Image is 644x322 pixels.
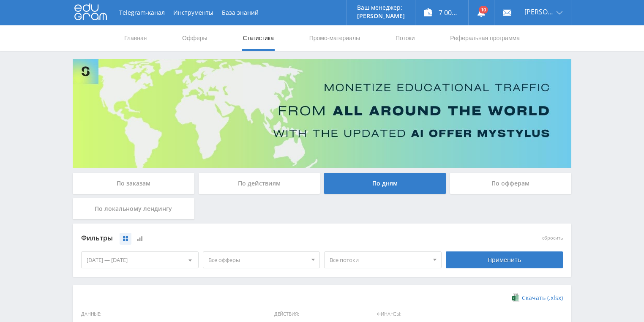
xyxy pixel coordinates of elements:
[73,59,571,168] img: Banner
[77,307,264,322] span: Данные:
[449,25,521,51] a: Реферальная программа
[522,295,563,301] span: Скачать (.xlsx)
[446,251,563,268] div: Применить
[512,294,563,302] a: Скачать (.xlsx)
[123,25,147,51] a: Главная
[73,198,194,219] div: По локальному лендингу
[199,173,320,194] div: По действиям
[181,25,208,51] a: Офферы
[324,173,446,194] div: По дням
[512,293,519,302] img: xlsx
[542,235,563,241] button: сбросить
[357,4,405,11] p: Ваш менеджер:
[268,307,366,322] span: Действия:
[242,25,275,51] a: Статистика
[371,307,565,322] span: Финансы:
[82,252,198,268] div: [DATE] — [DATE]
[524,8,554,15] span: [PERSON_NAME]
[450,173,572,194] div: По офферам
[208,252,307,268] span: Все офферы
[330,252,428,268] span: Все потоки
[81,232,442,245] div: Фильтры
[395,25,416,51] a: Потоки
[357,13,405,19] p: [PERSON_NAME]
[73,173,194,194] div: По заказам
[308,25,361,51] a: Промо-материалы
